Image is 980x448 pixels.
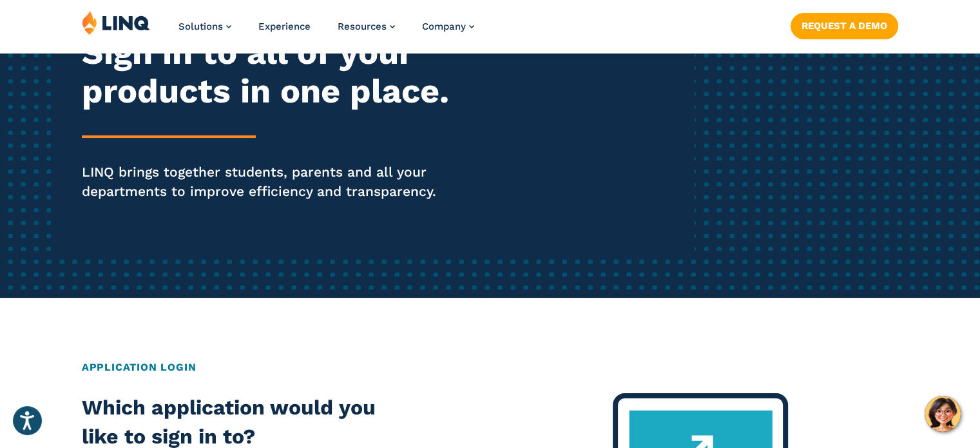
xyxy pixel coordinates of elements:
a: Company [422,21,474,32]
span: Resources [338,21,387,32]
nav: Primary Navigation [178,10,474,53]
img: LINQ | K‑12 Software [82,10,150,35]
a: Resources [338,21,395,32]
a: Solutions [178,21,231,32]
h2: Application Login [82,360,898,375]
nav: Button Navigation [791,10,898,39]
span: Solutions [178,21,223,32]
a: Experience [258,21,311,32]
a: Request a Demo [791,13,898,39]
button: Hello, have a question? Let’s chat. [925,396,961,432]
p: LINQ brings together students, parents and all your departments to improve efficiency and transpa... [82,162,459,201]
span: Company [422,21,466,32]
h2: Sign in to all of your products in one place. [82,34,459,111]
